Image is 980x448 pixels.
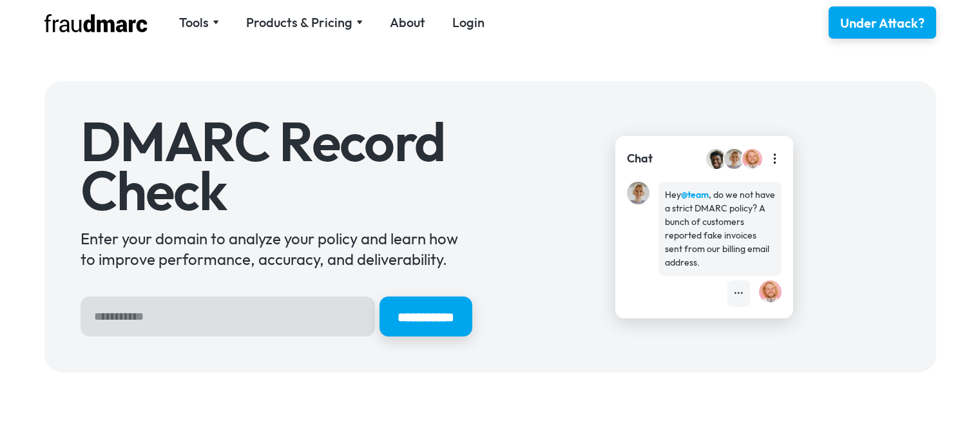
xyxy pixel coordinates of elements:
[81,228,472,269] div: Enter your domain to analyze your policy and learn how to improve performance, accuracy, and deli...
[81,117,472,215] h1: DMARC Record Check
[179,14,219,32] div: Tools
[734,287,744,300] div: •••
[246,14,363,32] div: Products & Pricing
[681,189,709,200] strong: @team
[81,297,472,336] form: Hero Sign Up Form
[665,188,775,269] div: Hey , do we not have a strict DMARC policy? A bunch of customers reported fake invoices sent from...
[840,14,925,32] div: Under Attack?
[452,14,485,32] a: Login
[179,14,209,32] div: Tools
[246,14,352,32] div: Products & Pricing
[390,14,425,32] a: About
[829,6,936,39] a: Under Attack?
[627,150,653,167] div: Chat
